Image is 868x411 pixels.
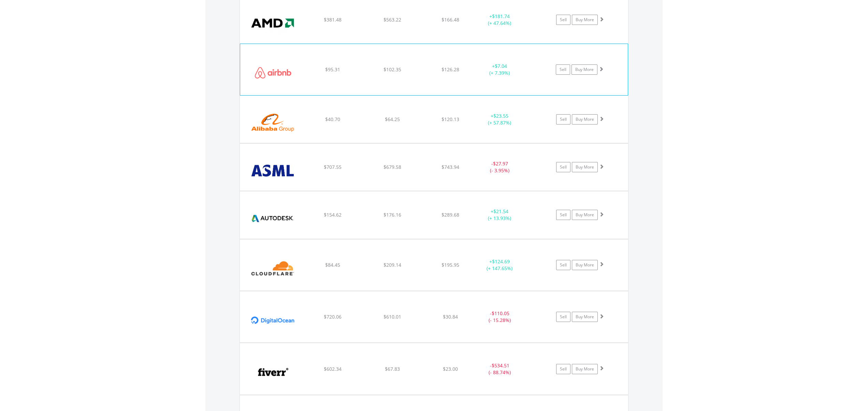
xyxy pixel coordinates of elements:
[243,248,302,289] img: EQU.US.NET.png
[384,66,401,73] span: $102.35
[556,364,570,374] a: Sell
[324,366,342,372] span: $602.34
[474,208,525,222] div: + (+ 13.93%)
[384,262,401,268] span: $209.14
[474,160,525,174] div: - (- 3.95%)
[324,211,342,218] span: $154.62
[492,258,510,265] span: $124.69
[556,64,570,75] a: Sell
[556,162,570,172] a: Sell
[572,312,598,322] a: Buy More
[243,104,302,141] img: EQU.US.BABA.png
[572,364,598,374] a: Buy More
[442,16,459,23] span: $166.48
[572,15,598,25] a: Buy More
[243,200,302,237] img: EQU.US.ADSK.png
[325,262,340,268] span: $84.45
[474,13,525,27] div: + (+ 47.64%)
[243,352,302,393] img: EQU.US.FVRR.png
[442,211,459,218] span: $289.68
[474,63,525,76] div: + (+ 7.39%)
[324,164,342,170] span: $707.55
[474,310,525,324] div: - (- 15.28%)
[443,313,458,320] span: $30.84
[384,313,401,320] span: $610.01
[556,114,570,124] a: Sell
[493,208,508,215] span: $21.54
[493,113,508,119] span: $23.55
[324,16,342,23] span: $381.48
[384,16,401,23] span: $563.22
[556,210,570,220] a: Sell
[492,310,509,317] span: $110.05
[492,13,510,19] span: $181.74
[556,260,570,270] a: Sell
[493,160,508,167] span: $27.97
[243,300,302,341] img: EQU.US.DOCN.png
[385,366,400,372] span: $67.83
[572,64,597,75] a: Buy More
[385,116,400,122] span: $64.25
[556,15,570,25] a: Sell
[572,162,598,172] a: Buy More
[495,63,507,69] span: $7.04
[325,66,340,73] span: $95.31
[474,362,525,376] div: - (- 88.74%)
[572,114,598,124] a: Buy More
[556,312,570,322] a: Sell
[443,366,458,372] span: $23.00
[244,53,302,93] img: EQU.US.ABNB.png
[384,164,401,170] span: $679.58
[243,5,302,42] img: EQU.US.AMD.png
[442,262,459,268] span: $195.95
[474,258,525,272] div: + (+ 147.65%)
[442,66,459,73] span: $126.28
[442,164,459,170] span: $743.94
[442,116,459,122] span: $120.13
[243,152,302,189] img: EQU.US.ASML.png
[324,313,342,320] span: $720.06
[572,210,598,220] a: Buy More
[384,211,401,218] span: $176.16
[572,260,598,270] a: Buy More
[325,116,340,122] span: $40.70
[474,113,525,126] div: + (+ 57.87%)
[492,362,509,369] span: $534.51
